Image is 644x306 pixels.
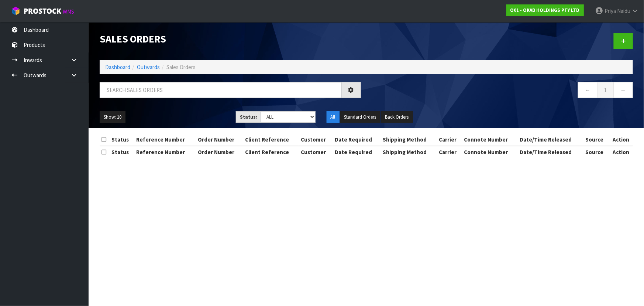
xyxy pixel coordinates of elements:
[63,8,74,15] small: WMS
[243,134,299,146] th: Client Reference
[617,7,630,14] span: Naidu
[381,111,413,123] button: Back Orders
[333,146,381,158] th: Date Required
[381,134,437,146] th: Shipping Method
[583,134,609,146] th: Source
[110,146,134,158] th: Status
[11,6,20,16] img: cube-alt.png
[583,146,609,158] th: Source
[24,6,61,16] span: ProStock
[299,146,333,158] th: Customer
[510,7,580,13] strong: O01 - OKAB HOLDINGS PTY LTD
[110,134,134,146] th: Status
[134,134,196,146] th: Reference Number
[105,64,130,71] a: Dashboard
[299,134,333,146] th: Customer
[137,64,160,71] a: Outwards
[578,82,597,98] a: ←
[609,134,633,146] th: Action
[196,134,243,146] th: Order Number
[381,146,437,158] th: Shipping Method
[518,146,583,158] th: Date/Time Released
[597,82,614,98] a: 1
[333,134,381,146] th: Date Required
[100,82,342,98] input: Search sales orders
[518,134,583,146] th: Date/Time Released
[327,111,340,123] button: All
[134,146,196,158] th: Reference Number
[605,7,616,14] span: Priya
[437,146,462,158] th: Carrier
[340,111,380,123] button: Standard Orders
[196,146,243,158] th: Order Number
[609,146,633,158] th: Action
[462,134,518,146] th: Connote Number
[100,33,361,44] h1: Sales Orders
[462,146,518,158] th: Connote Number
[613,82,633,98] a: →
[506,4,584,16] a: O01 - OKAB HOLDINGS PTY LTD
[100,111,125,123] button: Show: 10
[240,114,257,120] strong: Status:
[372,82,633,100] nav: Page navigation
[243,146,299,158] th: Client Reference
[437,134,462,146] th: Carrier
[166,64,196,71] span: Sales Orders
